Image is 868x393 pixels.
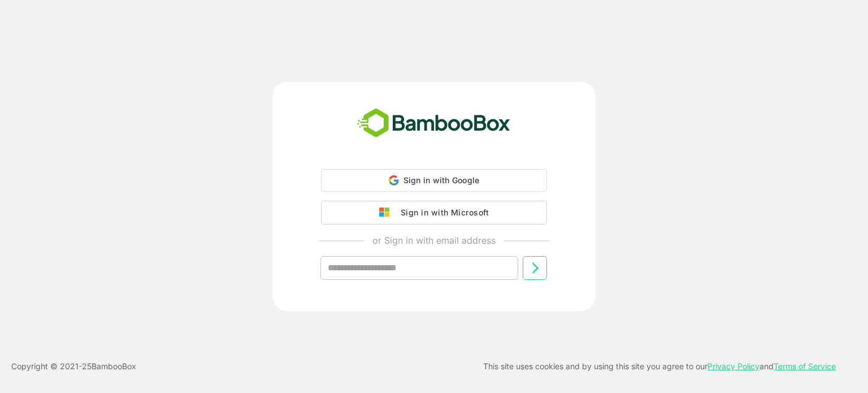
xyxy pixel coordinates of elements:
[11,360,136,373] p: Copyright © 2021- 25 BambooBox
[321,169,547,192] div: Sign in with Google
[321,201,547,224] button: Sign in with Microsoft
[708,361,759,371] a: Privacy Policy
[379,208,395,218] img: google
[395,205,489,220] div: Sign in with Microsoft
[351,105,517,142] img: bamboobox
[483,360,836,373] p: This site uses cookies and by using this site you agree to our and
[372,234,496,247] p: or Sign in with email address
[774,361,836,371] a: Terms of Service
[403,175,480,185] span: Sign in with Google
